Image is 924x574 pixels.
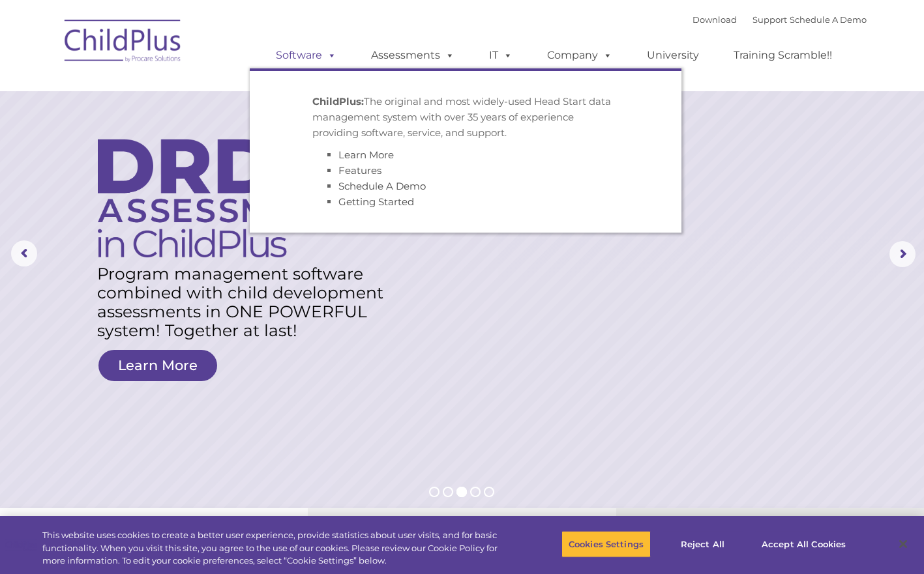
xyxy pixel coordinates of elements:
[338,149,394,161] a: Learn More
[312,94,619,141] p: The original and most widely-used Head Start data management system with over 35 years of experie...
[358,42,468,68] a: Assessments
[42,529,508,567] div: This website uses cookies to create a better user experience, provide statistics about user visit...
[58,10,188,76] img: ChildPlus by Procare Solutions
[476,42,526,68] a: IT
[790,14,867,25] a: Schedule A Demo
[889,530,917,558] button: Close
[181,86,221,96] span: Last name
[754,530,853,558] button: Accept All Cookies
[312,95,364,108] strong: ChildPlus:
[634,42,712,68] a: University
[693,14,737,25] a: Download
[338,164,381,177] a: Features
[97,265,393,340] rs-layer: Program management software combined with child development assessments in ONE POWERFUL system! T...
[662,530,743,558] button: Reject All
[98,139,340,257] img: DRDP Assessment in ChildPlus
[721,42,845,68] a: Training Scramble!!
[98,350,217,381] a: Learn More
[181,139,237,149] span: Phone number
[263,42,350,68] a: Software
[338,180,426,192] a: Schedule A Demo
[693,14,867,25] font: |
[753,14,787,25] a: Support
[534,42,625,68] a: Company
[338,195,414,208] a: Getting Started
[561,530,651,558] button: Cookies Settings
